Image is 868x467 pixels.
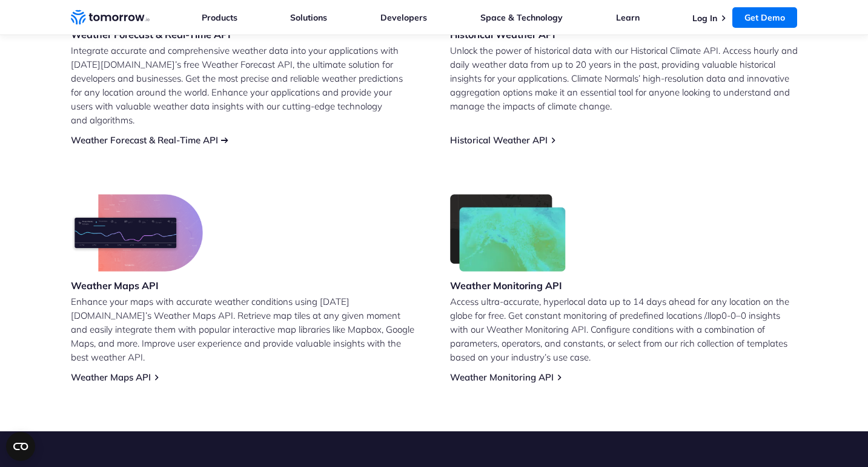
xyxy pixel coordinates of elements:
a: Developers [380,12,427,23]
button: Open CMP widget [6,432,35,461]
p: Access ultra-accurate, hyperlocal data up to 14 days ahead for any location on the globe for free... [450,295,798,364]
a: Solutions [290,12,327,23]
p: Integrate accurate and comprehensive weather data into your applications with [DATE][DOMAIN_NAME]... [71,44,419,127]
a: Learn [616,12,640,23]
p: Unlock the power of historical data with our Historical Climate API. Access hourly and daily weat... [450,44,798,113]
a: Weather Maps API [71,371,151,383]
a: Space & Technology [480,12,563,23]
a: Weather Monitoring API [450,371,554,383]
h3: Weather Monitoring API [450,279,566,292]
a: Products [202,12,237,23]
a: Historical Weather API [450,134,548,146]
p: Enhance your maps with accurate weather conditions using [DATE][DOMAIN_NAME]’s Weather Maps API. ... [71,295,419,364]
h3: Weather Maps API [71,279,203,292]
a: Log In [692,13,717,24]
a: Get Demo [732,7,797,28]
a: Weather Forecast & Real-Time API [71,134,218,146]
a: Home link [71,8,150,27]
